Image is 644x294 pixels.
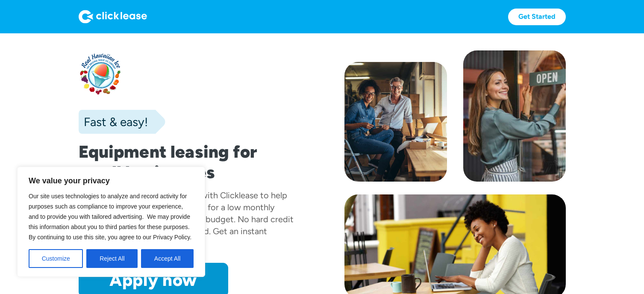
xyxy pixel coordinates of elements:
[29,176,194,186] p: We value your privacy
[508,9,566,25] a: Get Started
[29,249,83,268] button: Customize
[79,141,300,182] h1: Equipment leasing for small businesses
[17,167,205,277] div: We value your privacy
[29,193,191,241] span: Our site uses technologies to analyze and record activity for purposes such as compliance to impr...
[79,10,147,24] img: Logo
[79,113,148,130] div: Fast & easy!
[141,249,194,268] button: Accept All
[86,249,138,268] button: Reject All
